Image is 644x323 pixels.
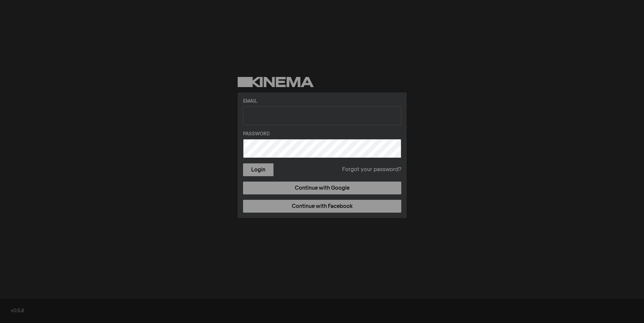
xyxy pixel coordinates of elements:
[243,131,401,138] label: Password
[243,98,401,105] label: Email
[243,163,273,176] button: Login
[243,200,401,213] a: Continue with Facebook
[11,307,633,315] div: v0.5.8
[342,166,401,174] a: Forgot your password?
[243,182,401,194] a: Continue with Google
